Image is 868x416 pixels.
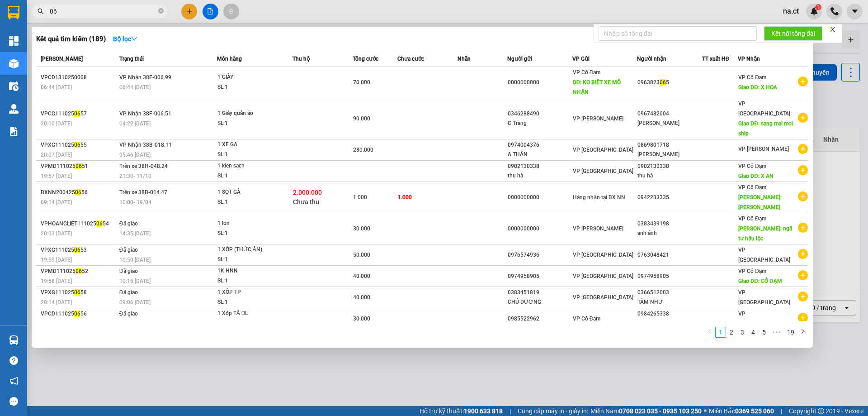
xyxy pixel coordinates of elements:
span: Trạng thái [119,56,144,62]
span: Giao DĐ: sang mai moi ship [738,120,793,137]
span: TT xuất HĐ [702,56,730,62]
span: VP [GEOGRAPHIC_DATA] [573,252,633,258]
div: 0942233335 [637,193,702,202]
li: 5 [759,327,769,338]
span: plus-circle [798,144,808,154]
li: 3 [737,327,748,338]
h3: Kết quả tìm kiếm ( 189 ) [36,34,106,44]
span: 30.000 [353,316,370,322]
div: 1 lon [217,219,285,229]
div: 1 GIẤY [217,72,285,82]
div: 0383451819 [508,288,572,297]
span: VP Cổ Đạm [738,163,766,169]
a: 5 [759,327,769,337]
span: 40.000 [353,273,370,279]
div: TÂM NHƯ [637,297,702,307]
span: 50.000 [353,252,370,258]
span: plus-circle [798,165,808,175]
span: 06 [75,268,82,274]
div: [PERSON_NAME] [637,150,702,159]
span: VP [GEOGRAPHIC_DATA] [573,294,633,301]
span: notification [9,377,18,385]
div: 0963823 5 [637,78,702,87]
div: 1 SỌT GÀ [217,187,285,197]
img: warehouse-icon [9,104,19,114]
div: SL: 1 [217,82,285,92]
span: VP Nhận 38B-018.11 [119,142,172,148]
span: VP Cổ Đạm [738,215,766,222]
span: VP Nhận 38F-006.51 [119,110,171,117]
span: 280.000 [353,147,373,153]
div: 1 XỐP TP [217,287,285,297]
span: Đã giao [119,289,138,296]
li: Previous Page [704,327,715,338]
span: close [830,26,836,33]
div: VPXG111025 53 [41,245,117,255]
span: close-circle [158,8,164,14]
span: VP Cổ Đạm [738,184,766,191]
div: 1 XỐP (THỨC ĂN) [217,245,285,255]
div: C Trang [508,119,572,128]
div: VPMD111025 52 [41,267,117,276]
div: 0346288490 [508,109,572,119]
div: 1 Xốp TĂ ĐL [217,309,285,319]
span: 08:22 [DATE] [119,320,151,327]
button: right [797,327,808,338]
span: question-circle [9,356,18,365]
span: Chưa cước [397,56,424,62]
span: message [9,397,18,406]
span: [PERSON_NAME]: ngã tư hậu lộc [738,225,792,242]
span: Kết nối tổng đài [771,29,815,38]
div: 0974958905 [637,272,702,281]
span: 19:59 [DATE] [41,257,72,263]
span: 06:44 [DATE] [119,84,151,91]
span: 20:10 [DATE] [41,120,72,127]
span: 70.000 [353,79,370,86]
span: ••• [769,327,784,338]
span: down [131,36,137,42]
span: Món hàng [217,56,242,62]
div: SL: 1 [217,319,285,329]
span: Đã giao [119,247,138,253]
span: 09:14 [DATE] [41,199,72,206]
img: warehouse-icon [9,59,19,68]
div: 0902130338 [508,162,572,171]
div: SL: 1 [217,255,285,265]
span: Chưa thu [293,198,319,206]
a: 2 [726,327,736,337]
img: logo-vxr [8,6,19,19]
span: 20:03 [DATE] [41,230,72,237]
span: plus-circle [798,191,808,201]
li: Next Page [797,327,808,338]
img: warehouse-icon [9,81,19,91]
span: 14:35 [DATE] [119,230,151,237]
button: Bộ lọcdown [106,32,145,46]
span: 1.000 [398,194,412,201]
input: Tìm tên, số ĐT hoặc mã đơn [50,6,156,16]
div: thu hà [508,171,572,181]
li: 4 [748,327,759,338]
img: dashboard-icon [9,36,19,46]
span: VP [GEOGRAPHIC_DATA] [738,289,790,306]
button: Kết nối tổng đài [764,26,822,41]
img: warehouse-icon [9,335,19,345]
span: 2.000.000 [293,189,322,196]
span: 30.000 [353,225,370,232]
span: Giao DĐ: X AN [738,173,774,179]
span: plus-circle [798,270,808,280]
span: 06 [74,247,80,253]
span: [PERSON_NAME] [41,56,83,62]
span: Thu hộ [292,56,310,62]
span: left [707,329,712,334]
a: 19 [784,327,797,337]
span: Đã giao [119,268,138,274]
div: 1K HNN [217,266,285,276]
div: 0974958905 [508,272,572,281]
div: CHÚ DƯƠNG [508,297,572,307]
div: 0974004376 [508,140,572,150]
span: 06 [75,189,81,196]
span: search [38,8,44,14]
span: plus-circle [798,223,808,233]
span: 21:30 - 11/10 [119,173,151,179]
span: Giao DĐ: X HOA [738,84,777,91]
